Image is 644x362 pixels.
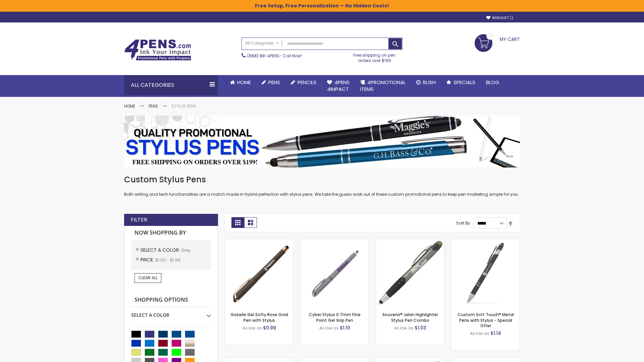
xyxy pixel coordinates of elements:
[481,75,504,90] a: Blog
[171,103,196,109] strong: Stylus Pens
[231,217,244,228] strong: Grid
[131,226,211,240] strong: Now Shopping by
[141,256,155,263] span: Price
[451,239,520,307] img: Custom Soft Touch® Metal Pens with Stylus-Grey
[423,79,436,86] span: Rush
[124,39,191,61] img: 4Pens Custom Pens and Promotional Products
[237,79,251,86] span: Home
[131,216,147,224] strong: Filter
[225,239,293,244] a: Gazelle Gel Softy Rose Gold Pen with Stylus-Grey
[394,325,414,331] span: As low as
[247,53,302,59] span: - Call Now!
[124,174,520,185] h1: Custom Stylus Pens
[486,15,513,20] a: Wishlist
[376,239,444,307] img: Souvenir® Jalan Highlighter Stylus Pen Combo-Grey
[124,174,520,197] div: Both writing and tech functionalities are a match made in hybrid perfection with stylus pens. We ...
[360,79,406,93] span: 4PROMOTIONAL ITEMS
[319,325,339,331] span: As low as
[298,79,316,86] span: Pencils
[256,75,285,90] a: Pens
[441,75,481,90] a: Specials
[230,312,288,323] a: Gazelle Gel Softy Rose Gold Pen with Stylus
[382,312,438,323] a: Souvenir® Jalan Highlighter Stylus Pen Combo
[131,293,211,307] strong: Shopping Options
[138,275,158,281] span: Clear All
[411,75,441,90] a: Rush
[453,79,475,86] span: Specials
[490,330,501,337] span: $1.14
[458,312,514,328] a: Custom Soft Touch® Metal Pens with Stylus - Special Offer
[225,75,256,90] a: Home
[124,103,135,109] a: Home
[301,239,369,307] img: Cyber Stylus 0.7mm Fine Point Gel Grip Pen-Grey
[415,324,426,331] span: $1.03
[340,324,350,331] span: $1.10
[242,38,282,49] a: All Categories
[124,75,218,95] div: All Categories
[470,330,489,336] span: As low as
[327,79,350,93] span: 4Pens 4impact
[301,239,369,244] a: Cyber Stylus 0.7mm Fine Point Gel Grip Pen-Grey
[451,239,520,244] a: Custom Soft Touch® Metal Pens with Stylus-Grey
[124,116,520,168] img: Stylus Pens
[243,325,262,331] span: As low as
[149,103,158,109] a: Pens
[247,53,279,59] a: (888) 88-4PENS
[322,75,355,97] a: 4Pens4impact
[245,41,279,46] span: All Categories
[225,239,293,307] img: Gazelle Gel Softy Rose Gold Pen with Stylus-Grey
[131,307,211,318] div: Select A Color
[486,79,499,86] span: Blog
[285,75,322,90] a: Pencils
[355,75,411,97] a: 4PROMOTIONALITEMS
[346,50,403,63] div: Free shipping on pen orders over $199
[263,324,276,331] span: $0.99
[181,247,191,253] span: Grey
[309,312,361,323] a: Cyber Stylus 0.7mm Fine Point Gel Grip Pen
[135,273,161,283] a: Clear All
[141,247,181,253] span: Select A Color
[376,239,444,244] a: Souvenir® Jalan Highlighter Stylus Pen Combo-Grey
[268,79,280,86] span: Pens
[155,257,180,263] span: $1.00 - $1.99
[456,220,470,226] label: Sort By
